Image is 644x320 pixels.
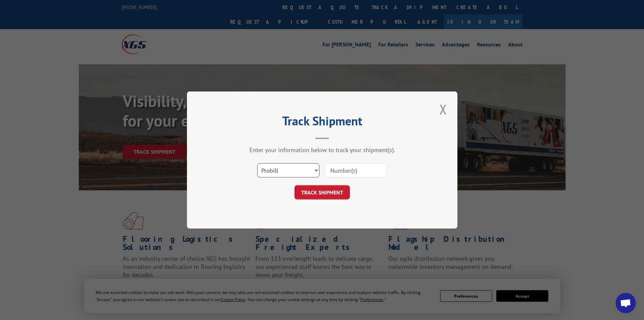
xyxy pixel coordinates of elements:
[294,185,350,199] button: TRACK SHIPMENT
[616,293,636,313] a: Chat abierto
[221,116,424,129] h2: Track Shipment
[325,163,387,177] input: Number(s)
[437,100,449,119] button: Close modal
[221,146,424,154] div: Enter your information below to track your shipment(s).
